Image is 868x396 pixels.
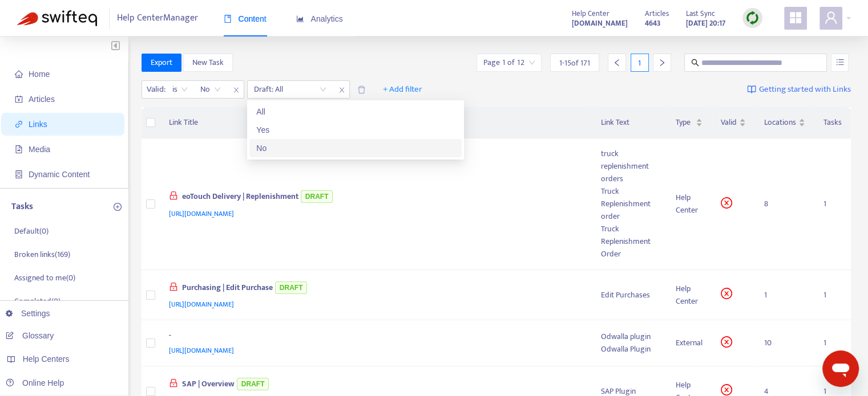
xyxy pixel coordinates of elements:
span: lock [169,191,178,200]
span: is [172,81,188,98]
span: Analytics [296,14,343,23]
span: link [15,120,23,128]
div: Truck Replenishment Order [601,223,657,260]
span: close [334,83,349,97]
span: 1 - 15 of 171 [559,57,590,69]
span: Media [29,145,50,154]
button: unordered-list [831,54,849,72]
span: close-circle [721,384,732,395]
span: account-book [15,95,23,103]
img: image-link [747,85,756,94]
div: All [256,105,455,118]
strong: [DATE] 20:17 [686,17,725,30]
span: home [15,70,23,78]
div: Help Center [676,283,703,308]
span: Content [224,14,267,23]
span: unordered-list [836,58,844,66]
div: Yes [256,124,455,136]
span: close [229,83,244,97]
span: delete [357,85,366,94]
p: Assigned to me ( 0 ) [14,272,75,284]
div: Help Center [676,191,703,217]
span: left [613,59,621,67]
th: Tasks [814,107,851,138]
span: close-circle [721,336,732,348]
span: lock [169,378,178,387]
span: DRAFT [237,378,269,390]
span: Valid : [142,81,167,98]
span: area-chart [296,15,304,23]
th: Link Title [160,107,592,138]
span: right [658,59,666,67]
span: [URL][DOMAIN_NAME] [169,299,234,310]
a: Getting started with Links [747,80,851,99]
span: Valid [721,116,737,129]
span: close-circle [721,197,732,209]
th: Locations [755,107,814,138]
strong: 4643 [645,17,661,30]
td: 10 [755,320,814,366]
span: Help Centers [23,354,70,364]
span: Last Sync [686,7,715,20]
div: Yes [249,121,462,139]
span: + Add filter [383,83,422,96]
span: Locations [764,116,796,129]
span: Export [151,56,172,69]
button: + Add filter [374,80,431,99]
div: Truck Replenishment order [601,185,657,223]
div: External [676,337,703,349]
span: Help Center Manager [117,7,198,29]
p: Tasks [11,200,33,214]
span: appstore [789,11,802,25]
span: container [15,170,23,178]
span: DRAFT [301,190,333,203]
span: Home [29,70,50,79]
span: No [200,81,221,98]
div: Purchasing | Edit Purchase [169,279,579,298]
div: truck replenishment orders [601,148,657,185]
span: Dynamic Content [29,170,90,179]
span: book [224,15,232,23]
th: Valid [712,107,755,138]
span: DRAFT [275,281,308,294]
p: Default ( 0 ) [14,225,49,237]
a: Settings [6,309,50,318]
p: Completed ( 0 ) [14,295,60,307]
img: sync.dc5367851b00ba804db3.png [745,11,760,25]
div: SAP | Overview [169,375,579,394]
div: Edit Purchases [601,289,657,301]
span: [URL][DOMAIN_NAME] [169,345,234,356]
span: New Task [192,56,224,69]
div: Odwalla Plugin [601,343,657,356]
a: [DOMAIN_NAME] [572,17,628,30]
div: Odwalla plugin [601,330,657,343]
td: 1 [814,320,851,366]
button: New Task [183,54,233,72]
span: Links [29,120,47,129]
span: Articles [29,95,55,104]
div: All [249,103,462,121]
button: Export [142,54,181,72]
span: Help Center [572,7,609,20]
span: [URL][DOMAIN_NAME] [169,208,234,219]
a: Glossary [6,331,54,340]
th: Link Text [592,107,667,138]
td: 1 [755,270,814,320]
span: plus-circle [114,203,122,211]
td: 8 [755,138,814,270]
span: Getting started with Links [759,83,851,96]
div: No [256,142,455,154]
span: file-image [15,145,23,153]
td: 1 [814,270,851,320]
td: 1 [814,138,851,270]
img: Swifteq [17,10,97,26]
div: - [169,329,579,344]
div: No [249,139,462,157]
a: Online Help [6,378,64,387]
span: Type [676,116,693,129]
span: user [824,11,838,25]
div: 1 [631,54,649,72]
span: Articles [645,7,669,20]
th: Type [667,107,712,138]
